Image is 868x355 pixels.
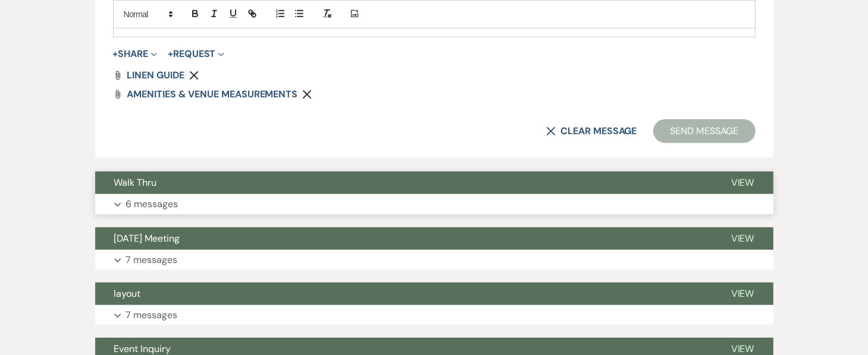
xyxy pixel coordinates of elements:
button: View [712,283,773,305]
button: Clear message [546,126,637,136]
span: View [731,232,754,245]
p: 7 messages [126,308,178,323]
span: AMENITIES & VENUE MEASUREMENTS [127,88,298,100]
span: View [731,176,754,189]
a: LINEN GUIDE [127,71,184,80]
span: [DATE] Meeting [114,232,180,245]
button: 7 messages [95,305,773,325]
button: [DATE] Meeting [95,227,712,250]
button: View [712,172,773,194]
span: layout [114,287,141,300]
span: View [731,287,754,300]
button: 7 messages [95,250,773,270]
a: AMENITIES & VENUE MEASUREMENTS [127,90,298,99]
button: layout [95,283,712,305]
p: 6 messages [126,196,178,212]
button: Send Message [653,119,755,143]
button: 6 messages [95,194,773,214]
span: View [731,343,754,355]
span: + [168,49,173,59]
p: 7 messages [126,252,178,268]
button: View [712,227,773,250]
button: Request [168,49,224,59]
button: Share [113,49,158,59]
span: + [113,49,118,59]
button: Walk Thru [95,172,712,194]
span: Walk Thru [114,176,157,189]
span: LINEN GUIDE [127,69,184,81]
span: Event Inquiry [114,343,171,355]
